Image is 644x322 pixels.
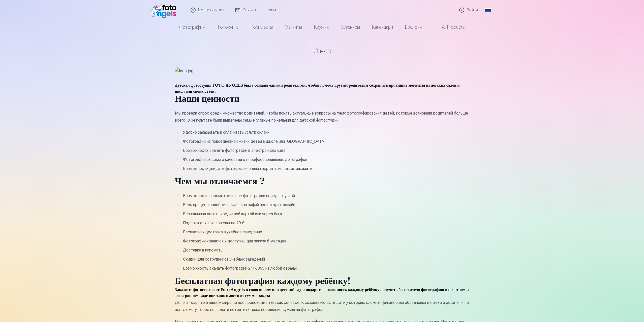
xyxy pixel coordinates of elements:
[181,220,469,227] li: Подарки для заказов свыше 29 €
[181,165,469,172] li: Возможность увидеть фотографии онлайн перед тем, как их заказать
[181,156,469,163] li: Фотографии высокого качества от профессиональных фотографов
[181,238,469,245] li: Фотографии хранятся и доступны для заказа 6 месяцев
[175,95,469,105] h1: Наши ценности
[175,67,469,75] img: logo.jpg
[173,20,211,34] a: Фотографии
[181,192,469,199] li: Возможность просмотреть все фотографии перед покупкой
[366,20,399,34] a: Календари
[279,20,308,34] a: Магниты
[175,83,469,95] h4: Детская фотостудия FOTO ANGELS была создана одними родителями, чтобы помочь другим родителям сохр...
[244,20,279,34] a: Комплекты
[175,287,469,299] h4: Закажите фотосессию от Foto Angels в свою школу или детский сад и подарите возможность каждому ре...
[181,201,469,208] li: Весь процесс приобретения фотографий происходит онлайн
[335,20,366,34] a: Сувениры
[211,20,244,34] a: Фотокнига
[308,20,335,34] a: Кружки
[175,177,469,187] h1: Чем мы отличаемся ?
[181,210,469,218] li: Безналичная оплата кредитной картой или через банк
[175,299,469,313] p: Дело в том, что в нашем мире не все происходит так, как хочется. К сожалению есть дети у которых ...
[181,229,469,236] li: Бесплатная доставка в учебное заведение
[181,138,469,145] li: Фотографии из повседневной жизни детей в школе или [GEOGRAPHIC_DATA]
[150,2,179,18] img: /fa1
[181,129,469,136] li: Удобно заказывать и оплачивать услуги онлайн
[175,110,469,124] p: Мы провели опрос среди множества родителей, чтобы понять актуальные вопросы на тему фотографирова...
[175,46,469,55] h1: О нас
[181,256,469,263] li: Скидки для сотрудников учебных заведений
[181,265,469,272] li: Возможность скачать фотографии 24/7/365 из любой страны
[428,20,471,34] a: All products
[399,20,428,34] a: Брелоки
[175,277,469,287] h1: Бесплатная фотография каждому ребёнку!
[181,247,469,254] li: Доставка в пакоматы
[181,147,469,154] li: Возможность скачать фотографии в электронном виде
